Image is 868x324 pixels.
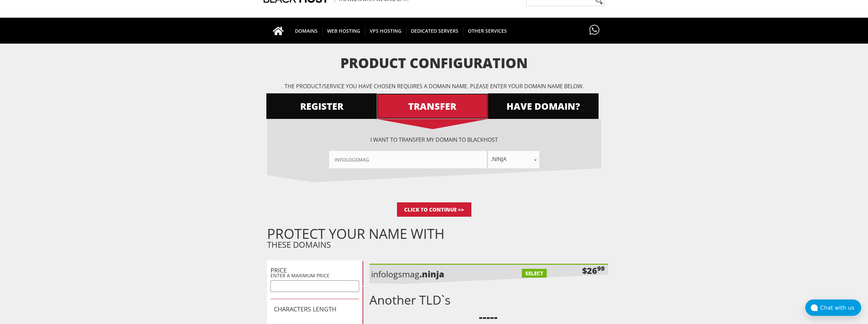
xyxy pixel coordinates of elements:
a: Go to homepage [266,18,291,44]
a: TRANSFER [377,93,488,119]
p: The product/service you have chosen requires a domain name. Please enter your domain name below. [267,82,601,90]
span: DOMAINS [290,26,323,35]
span: TRANSFER [377,100,488,112]
a: WEB HOSTING [322,18,365,44]
span: DEDICATED SERVERS [406,26,464,35]
a: OTHER SERVICES [463,18,512,44]
h1: Another TLD`s [369,293,608,307]
h1: Product Configuration [267,56,601,71]
h1: CHARACTERS LENGTH [274,306,356,313]
span: HAVE DOMAIN? [487,100,599,112]
button: Chat with us [805,299,861,316]
label: SELECT [522,269,547,278]
a: DEDICATED SERVERS [406,18,464,44]
span: OTHER SERVICES [463,26,512,35]
a: VPS HOSTING [365,18,407,44]
b: .ninja [420,268,444,280]
input: Click to Continue >> [397,202,471,217]
a: REGISTER [266,93,378,119]
span: VPS HOSTING [365,26,407,35]
a: Have questions? [588,18,601,43]
div: Chat with us [820,305,861,311]
div: $26 [582,265,605,276]
sup: 99 [597,264,605,273]
h1: PRICE [270,267,359,274]
a: HAVE DOMAIN? [487,93,599,119]
span: .ninja [488,151,539,168]
span: .ninja [488,154,539,164]
span: REGISTER [266,100,378,112]
h1: PROTECT YOUR NAME WITH [267,229,608,239]
a: DOMAINS [290,18,323,44]
div: I want to transfer my domain to BlackHOST [267,136,601,168]
p: ENTER A MAXIMUM PRICE [270,272,359,279]
span: WEB HOSTING [322,26,365,35]
p: infologsmag [371,268,490,280]
div: THESE DOMAINS [267,229,608,250]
